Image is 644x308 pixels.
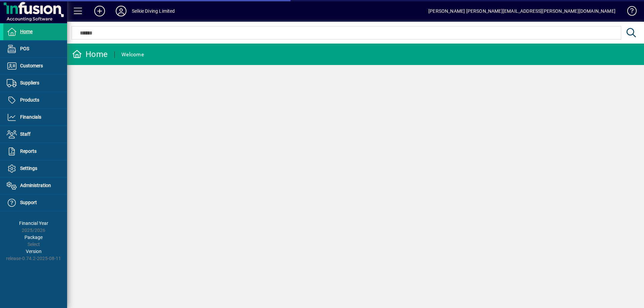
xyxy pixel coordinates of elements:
div: [PERSON_NAME] [PERSON_NAME][EMAIL_ADDRESS][PERSON_NAME][DOMAIN_NAME] [428,6,615,16]
div: Selkie Diving Limited [132,6,175,16]
a: Settings [3,160,67,177]
span: Version [26,249,42,254]
a: Knowledge Base [622,1,636,23]
span: Package [24,235,43,240]
a: Customers [3,58,67,74]
div: Welcome [121,49,144,60]
span: Settings [20,166,37,171]
div: Home [72,49,108,60]
span: Products [20,97,39,103]
a: POS [3,41,67,57]
span: Financials [20,114,41,120]
span: Customers [20,63,43,68]
button: Profile [110,5,132,17]
span: Financial Year [19,221,48,226]
span: Administration [20,183,51,188]
span: Reports [20,148,37,154]
a: Products [3,92,67,109]
a: Administration [3,177,67,194]
a: Staff [3,126,67,143]
span: Home [20,29,33,34]
span: Support [20,200,37,205]
span: Staff [20,131,31,137]
span: Suppliers [20,80,39,85]
button: Add [89,5,110,17]
a: Reports [3,143,67,160]
a: Financials [3,109,67,126]
span: POS [20,46,29,51]
a: Support [3,194,67,211]
a: Suppliers [3,75,67,91]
